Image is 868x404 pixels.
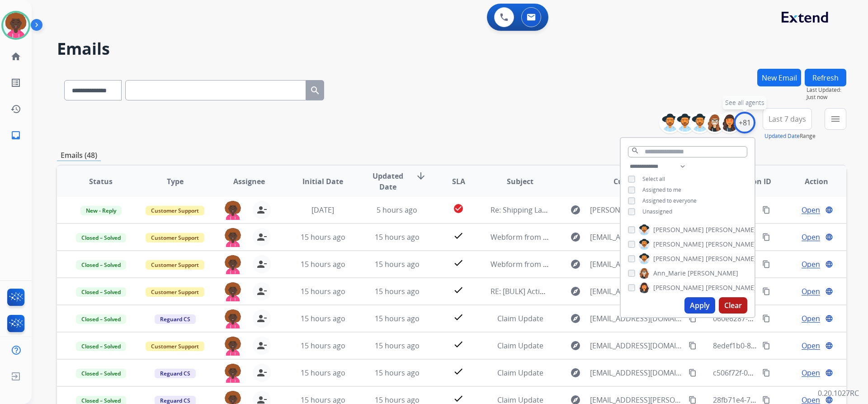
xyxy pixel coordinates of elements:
[256,313,267,324] mat-icon: person_remove
[89,176,113,187] span: Status
[507,176,533,187] span: Subject
[802,259,820,270] span: Open
[719,297,747,314] button: Clear
[453,230,464,241] mat-icon: check
[256,232,267,242] mat-icon: person_remove
[452,176,465,187] span: SLA
[146,287,204,297] span: Customer Support
[590,204,683,215] span: [PERSON_NAME][EMAIL_ADDRESS][PERSON_NAME][DOMAIN_NAME]
[302,176,343,187] span: Initial Date
[706,283,756,292] span: [PERSON_NAME]
[224,364,242,383] img: agent-avatar
[642,175,665,183] span: Select all
[497,368,543,378] span: Claim Update
[375,286,420,296] span: 15 hours ago
[224,282,242,301] img: agent-avatar
[825,369,833,377] mat-icon: language
[590,259,683,270] span: [EMAIL_ADDRESS][DOMAIN_NAME]
[570,367,581,378] mat-icon: explore
[825,342,833,350] mat-icon: language
[570,204,581,215] mat-icon: explore
[825,287,833,295] mat-icon: language
[688,269,738,278] span: [PERSON_NAME]
[825,233,833,241] mat-icon: language
[256,259,267,270] mat-icon: person_remove
[256,204,267,215] mat-icon: person_remove
[570,340,581,351] mat-icon: explore
[76,260,126,270] span: Closed – Solved
[491,259,695,269] span: Webform from [EMAIL_ADDRESS][DOMAIN_NAME] on [DATE]
[653,283,704,292] span: [PERSON_NAME]
[762,314,770,323] mat-icon: content_copy
[453,339,464,350] mat-icon: check
[155,314,196,324] span: Reguard CS
[10,77,21,88] mat-icon: list_alt
[613,176,649,187] span: Customer
[570,313,581,324] mat-icon: explore
[689,314,697,323] mat-icon: content_copy
[224,201,242,220] img: agent-avatar
[590,367,683,378] span: [EMAIL_ADDRESS][DOMAIN_NAME]
[762,206,770,214] mat-icon: content_copy
[491,232,695,242] span: Webform from [EMAIL_ADDRESS][DOMAIN_NAME] on [DATE]
[684,297,715,314] button: Apply
[818,388,859,399] p: 0.20.1027RC
[757,69,801,86] button: New Email
[415,171,426,181] mat-icon: arrow_downward
[570,259,581,270] mat-icon: explore
[76,342,126,351] span: Closed – Solved
[80,206,122,215] span: New - Reply
[653,240,704,249] span: [PERSON_NAME]
[802,313,820,324] span: Open
[76,233,126,242] span: Closed – Solved
[825,314,833,323] mat-icon: language
[825,206,833,214] mat-icon: language
[224,309,242,328] img: agent-avatar
[763,108,812,130] button: Last 7 days
[224,255,242,274] img: agent-avatar
[642,208,672,215] span: Unassigned
[590,286,683,297] span: [EMAIL_ADDRESS][DOMAIN_NAME]
[825,396,833,404] mat-icon: language
[76,287,126,297] span: Closed – Solved
[491,286,719,296] span: RE: [BULK] Action required: Extend claim approved for replacement
[256,286,267,297] mat-icon: person_remove
[224,228,242,247] img: agent-avatar
[642,186,681,194] span: Assigned to me
[453,285,464,295] mat-icon: check
[762,396,770,404] mat-icon: content_copy
[653,254,704,263] span: [PERSON_NAME]
[375,259,420,269] span: 15 hours ago
[713,314,851,323] span: 060e6287-e1e6-4fd9-91b4-4a4b14e191cc
[769,117,806,121] span: Last 7 days
[76,314,126,324] span: Closed – Solved
[10,104,21,114] mat-icon: history
[375,368,420,378] span: 15 hours ago
[805,69,846,86] button: Refresh
[590,313,683,324] span: [EMAIL_ADDRESS][DOMAIN_NAME]
[76,369,126,378] span: Closed – Solved
[453,366,464,377] mat-icon: check
[689,396,697,404] mat-icon: content_copy
[57,150,101,161] p: Emails (48)
[146,233,204,242] span: Customer Support
[631,147,639,155] mat-icon: search
[146,260,204,270] span: Customer Support
[653,269,686,278] span: Ann_Marie
[301,341,345,351] span: 15 hours ago
[762,342,770,350] mat-icon: content_copy
[453,312,464,323] mat-icon: check
[497,341,543,351] span: Claim Update
[155,369,196,378] span: Reguard CS
[256,340,267,351] mat-icon: person_remove
[802,204,820,215] span: Open
[590,232,683,242] span: [EMAIL_ADDRESS][DOMAIN_NAME]
[375,314,420,323] span: 15 hours ago
[725,98,764,107] span: See all agents
[453,257,464,268] mat-icon: check
[301,232,345,242] span: 15 hours ago
[377,205,417,215] span: 5 hours ago
[802,340,820,351] span: Open
[10,130,21,141] mat-icon: inbox
[570,232,581,242] mat-icon: explore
